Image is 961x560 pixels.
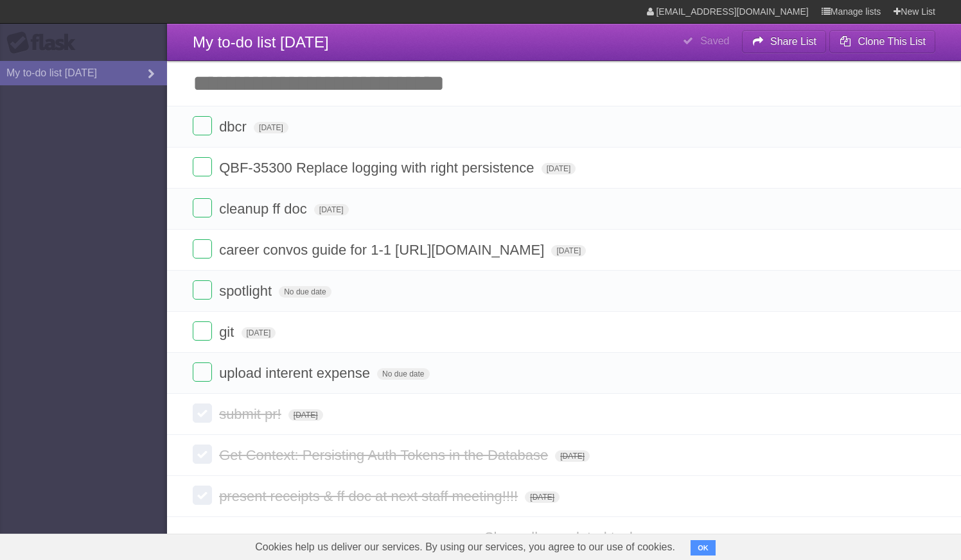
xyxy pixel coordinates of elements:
span: present receipts & ff doc at next staff meeting!!!! [219,488,521,504]
span: QBF-35300 Replace logging with right persistence [219,160,537,176]
span: upload interent expense [219,365,373,381]
span: No due date [279,286,331,298]
a: Show all completed tasks [484,529,644,545]
span: Get Context: Persisting Auth Tokens in the Database [219,447,551,463]
span: Cookies help us deliver our services. By using our services, you agree to our use of cookies. [242,534,688,560]
span: [DATE] [551,245,586,257]
span: [DATE] [254,122,288,133]
label: Done [193,403,212,423]
button: Clone This List [829,30,935,53]
span: My to-do list [DATE] [193,33,329,51]
label: Done [193,362,212,382]
span: [DATE] [242,327,276,339]
div: Flask [6,31,84,55]
span: [DATE] [288,409,323,421]
span: [DATE] [525,491,560,503]
span: [DATE] [555,450,590,462]
label: Done [193,157,212,176]
label: Done [193,198,212,217]
button: OK [691,540,716,556]
b: Saved [700,35,729,46]
span: spotlight [219,283,275,299]
span: [DATE] [542,163,576,174]
label: Done [193,321,212,341]
b: Share List [770,36,816,47]
span: [DATE] [314,204,349,216]
label: Done [193,116,212,135]
b: Clone This List [858,36,926,47]
label: Done [193,445,212,464]
button: Share List [742,30,827,53]
span: career convos guide for 1-1 [URL][DOMAIN_NAME] [219,242,547,258]
label: Done [193,486,212,505]
span: submit pr! [219,406,285,422]
span: dbcr [219,119,250,135]
span: git [219,324,237,340]
span: No due date [377,368,429,380]
span: cleanup ff doc [219,201,310,217]
label: Done [193,239,212,259]
label: Done [193,280,212,300]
